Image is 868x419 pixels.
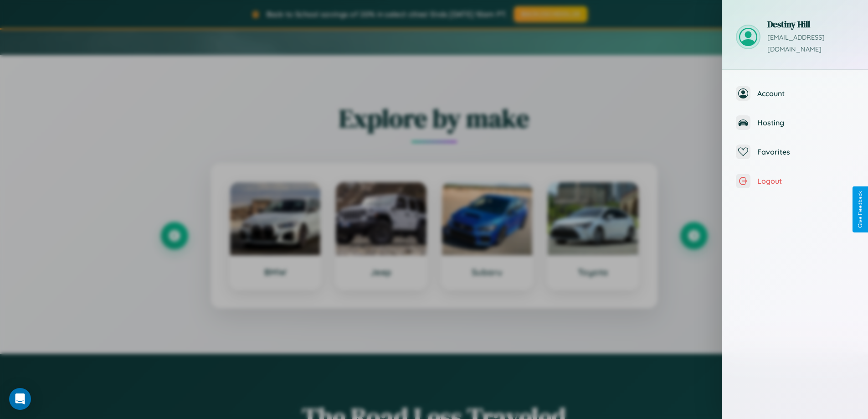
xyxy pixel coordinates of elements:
h3: Destiny Hill [767,18,854,30]
span: Hosting [757,118,854,127]
p: [EMAIL_ADDRESS][DOMAIN_NAME] [767,32,854,56]
span: Logout [757,176,854,186]
button: Favorites [722,137,868,166]
div: Open Intercom Messenger [9,388,31,410]
button: Logout [722,166,868,196]
button: Account [722,79,868,108]
div: Give Feedback [857,191,863,228]
span: Favorites [757,147,854,156]
button: Hosting [722,108,868,137]
span: Account [757,89,854,98]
